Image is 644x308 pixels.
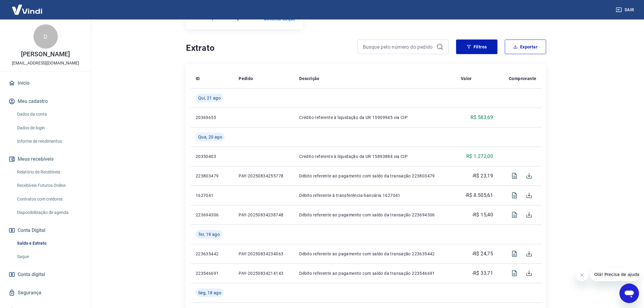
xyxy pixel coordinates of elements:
[522,169,537,183] span: Download
[576,269,588,281] iframe: Fechar mensagem
[507,169,522,183] span: Visualizar
[15,250,84,263] a: Saque
[18,270,45,279] span: Conta digital
[299,212,451,218] p: Débito referente ao pagamento com saldo da transação 223694306
[196,251,229,257] p: 223635442
[239,270,290,276] p: PAY-20250834214143
[15,193,84,205] a: Contratos com credores
[507,208,522,222] span: Visualizar
[15,237,84,250] a: Saldo e Extrato
[472,250,493,257] p: -R$ 24,75
[522,188,537,203] span: Download
[7,0,47,19] img: Vindi
[198,134,222,140] span: Qua, 20 ago
[15,166,84,178] a: Relatório de Recebíveis
[505,40,546,54] button: Exportar
[12,60,79,66] p: [EMAIL_ADDRESS][DOMAIN_NAME]
[591,268,639,281] iframe: Mensagem da empresa
[196,212,229,218] p: 223694306
[198,231,220,237] span: Ter, 19 ago
[7,224,84,237] button: Conta Digital
[21,51,70,58] p: [PERSON_NAME]
[7,286,84,299] a: Segurança
[471,114,493,121] p: R$ 583,69
[472,270,493,277] p: -R$ 33,71
[239,173,290,179] p: PAY-20250834255778
[299,270,451,276] p: Débito referente ao pagamento com saldo da transação 223546691
[507,247,522,261] span: Visualizar
[15,122,84,134] a: Dados de login
[196,270,229,276] p: 223546691
[299,153,451,159] p: Crédito referente à liquidação da UR 15893884 via CIP
[15,179,84,192] a: Recebíveis Futuros Online
[507,266,522,281] span: Visualizar
[7,76,84,90] a: Início
[299,114,451,121] p: Crédito referente à liquidação da UR 15909945 via CIP
[522,266,537,281] span: Download
[466,153,493,160] p: R$ 1.272,00
[620,284,639,303] iframe: Botão para abrir a janela de mensagens
[196,153,229,159] p: 20350403
[196,192,229,198] p: 1627041
[239,212,290,218] p: PAY-20250834238748
[239,251,290,257] p: PAY-20250834234063
[461,75,472,82] p: Valor
[522,247,537,261] span: Download
[196,114,229,121] p: 20369655
[4,4,51,9] span: Olá! Precisa de ajuda?
[299,75,320,82] p: Descrição
[15,108,84,121] a: Dados da conta
[196,173,229,179] p: 223803479
[186,42,350,54] h4: Extrato
[363,42,434,51] input: Busque pelo número do pedido
[522,208,537,222] span: Download
[239,75,253,82] p: Pedido
[507,188,522,203] span: Visualizar
[7,152,84,166] button: Meus recebíveis
[509,75,537,82] p: Comprovante
[465,192,493,199] p: -R$ 8.505,61
[7,95,84,108] button: Meu cadastro
[196,75,200,82] p: ID
[615,4,637,16] button: Sair
[299,192,451,198] p: Débito referente à transferência bancária 1627041
[299,251,451,257] p: Débito referente ao pagamento com saldo da transação 223635442
[33,24,58,49] div: D
[456,40,498,54] button: Filtros
[198,290,221,296] span: Seg, 18 ago
[7,268,84,281] a: Conta digital
[15,135,84,148] a: Informe de rendimentos
[472,172,493,180] p: -R$ 23,19
[472,211,493,219] p: -R$ 15,40
[15,206,84,219] a: Disponibilização de agenda
[299,173,451,179] p: Débito referente ao pagamento com saldo da transação 223803479
[198,95,221,101] span: Qui, 21 ago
